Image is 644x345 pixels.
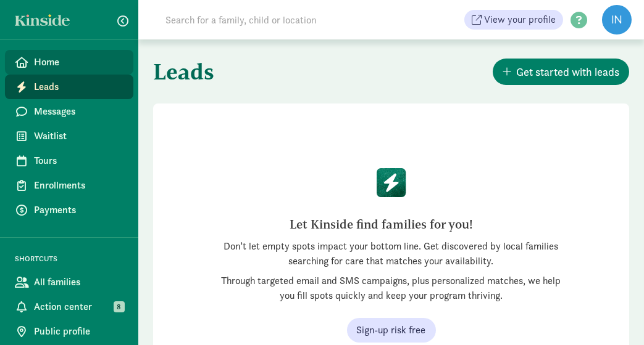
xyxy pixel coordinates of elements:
span: Leads [34,79,123,94]
a: Enrollments [5,173,133,198]
span: Payments [34,203,123,217]
button: Get started with leads [493,59,629,85]
p: Through targeted email and SMS campaigns, plus personalized matches, we help you fill spots quick... [216,274,567,303]
span: Messages [34,104,123,119]
span: Enrollments [34,178,123,193]
a: Public profile [5,319,133,344]
span: Get started with leads [516,63,619,80]
a: Payments [5,198,133,222]
a: Messages [5,99,133,124]
span: 8 [114,301,125,312]
iframe: Chat Widget [582,286,644,345]
span: Sign-up risk free [357,323,426,338]
a: Action center 8 [5,294,133,319]
span: Waitlist [34,129,123,144]
a: Leads [5,75,133,99]
a: View your profile [464,10,563,30]
a: All families [5,270,133,294]
button: Sign-up risk free [347,318,436,343]
h2: Let Kinside find families for you! [226,214,537,234]
span: All families [34,275,123,290]
input: Search for a family, child or location [158,7,464,32]
span: Action center [34,299,123,314]
span: Public profile [34,324,123,339]
span: View your profile [484,12,556,27]
span: Home [34,55,123,70]
a: Home [5,50,133,75]
a: Waitlist [5,124,133,148]
h1: Leads [153,54,389,89]
p: Don’t let empty spots impact your bottom line. Get discovered by local families searching for car... [216,239,567,269]
a: Tours [5,148,133,173]
span: Tours [34,153,123,168]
